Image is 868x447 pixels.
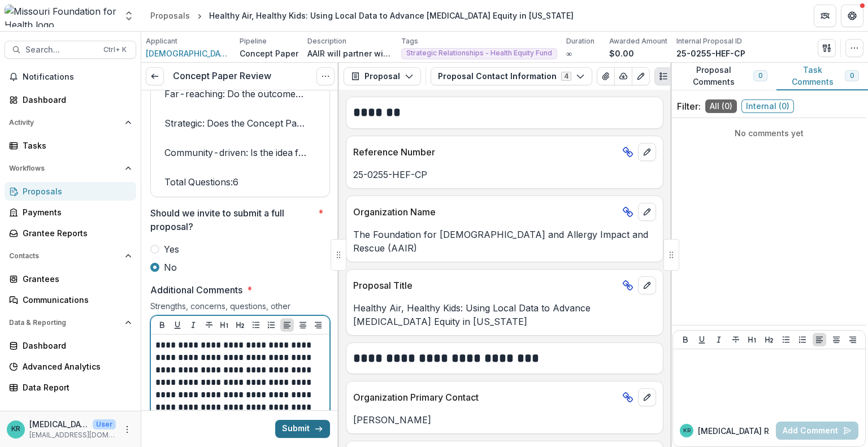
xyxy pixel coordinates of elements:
a: Communications [5,290,136,309]
p: Organization Name [353,205,618,219]
button: Plaintext view [654,67,672,85]
p: ∞ [566,47,572,59]
p: [PERSON_NAME] [353,413,656,427]
span: 0 [758,72,762,80]
p: [MEDICAL_DATA][PERSON_NAME] [29,418,88,430]
span: 0 [850,72,854,80]
button: Edit as form [632,67,650,85]
span: Yes [164,242,179,256]
span: Search... [25,45,97,55]
img: Missouri Foundation for Health logo [5,5,116,27]
p: Tags [401,36,418,46]
span: Workflows [9,164,120,172]
button: Bullet List [249,318,263,332]
button: Heading 2 [233,318,247,332]
p: Reference Number [353,145,618,159]
span: Data & Reporting [9,319,120,327]
span: Notifications [23,72,132,82]
div: Communications [23,294,127,306]
p: [MEDICAL_DATA] R [698,425,769,437]
div: Grantees [23,273,127,285]
a: Proposals [5,182,136,201]
button: Heading 1 [218,318,231,332]
button: Ordered List [796,333,809,346]
button: Proposal [344,67,421,85]
button: Heading 1 [745,333,759,346]
button: More [120,423,134,436]
button: Strike [729,333,743,346]
button: Options [316,67,335,85]
p: 25-0255-HEF-CP [676,47,745,59]
a: Grantee Reports [5,224,136,242]
button: Italicize [186,318,200,332]
div: Payments [23,206,127,218]
a: [DEMOGRAPHIC_DATA] & Allergy Foundation of America, [GEOGRAPHIC_DATA] Chapter [146,47,231,59]
a: Dashboard [5,336,136,355]
button: Notifications [5,68,136,86]
button: Ordered List [264,318,278,332]
button: Open Workflows [5,159,136,177]
div: Proposals [150,10,190,21]
button: Align Left [280,318,294,332]
h3: Concept Paper Review [173,71,271,81]
button: Bullet List [779,333,793,346]
a: Proposals [146,7,194,24]
div: Tasks [23,140,127,151]
p: Duration [566,36,594,46]
button: Search... [5,41,136,59]
a: Dashboard [5,90,136,109]
button: Task Comments [776,63,868,90]
button: Submit [275,420,330,438]
p: Pipeline [240,36,267,46]
button: Underline [695,333,709,346]
button: edit [638,143,656,161]
p: Concept Paper [240,47,298,59]
p: Healthy Air, Healthy Kids: Using Local Data to Advance [MEDICAL_DATA] Equity in [US_STATE] [353,301,656,328]
button: Bold [155,318,169,332]
button: Open Contacts [5,247,136,265]
td: Community-driven: Is the idea for the proposal driven by those most negatively impacted by the is... [151,138,320,167]
button: Align Center [296,318,310,332]
p: The Foundation for [DEMOGRAPHIC_DATA] and Allergy Impact and Rescue (AAIR) [353,228,656,255]
p: AAIR will partner with school districts, air quality organizations, and [US_STATE][GEOGRAPHIC_DAT... [307,47,392,59]
button: Align Right [846,333,860,346]
div: Kyra Robinson [11,426,20,433]
td: Far-reaching: Do the outcomes or effects of the work go beyond a single organization and the orga... [151,79,320,109]
button: Strike [202,318,216,332]
div: Kyra Robinson [683,428,691,433]
div: Proposals [23,185,127,197]
p: Should we invite to submit a full proposal? [150,206,314,233]
span: Internal ( 0 ) [741,99,794,113]
span: Activity [9,119,120,127]
p: Description [307,36,346,46]
a: Data Report [5,378,136,397]
button: Open entity switcher [121,5,137,27]
button: edit [638,276,656,294]
button: Get Help [841,5,863,27]
a: Tasks [5,136,136,155]
p: Filter: [677,99,701,113]
button: Add Comment [776,422,858,440]
div: Advanced Analytics [23,361,127,372]
button: Align Center [830,333,843,346]
button: Proposal Comments [670,63,776,90]
button: Bold [679,333,692,346]
button: Open Activity [5,114,136,132]
button: Proposal Contact Information4 [431,67,592,85]
nav: breadcrumb [146,7,578,24]
p: Organization Primary Contact [353,390,618,404]
button: Heading 2 [762,333,776,346]
p: 25-0255-HEF-CP [353,168,656,181]
span: Contacts [9,252,120,260]
div: Dashboard [23,340,127,351]
p: Awarded Amount [609,36,667,46]
button: edit [638,388,656,406]
button: Open Data & Reporting [5,314,136,332]
div: Strengths, concerns, questions, other [150,301,330,315]
div: Dashboard [23,94,127,106]
button: Underline [171,318,184,332]
td: 1 [320,138,379,167]
button: Italicize [712,333,726,346]
button: Partners [814,5,836,27]
div: Healthy Air, Healthy Kids: Using Local Data to Advance [MEDICAL_DATA] Equity in [US_STATE] [209,10,574,21]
